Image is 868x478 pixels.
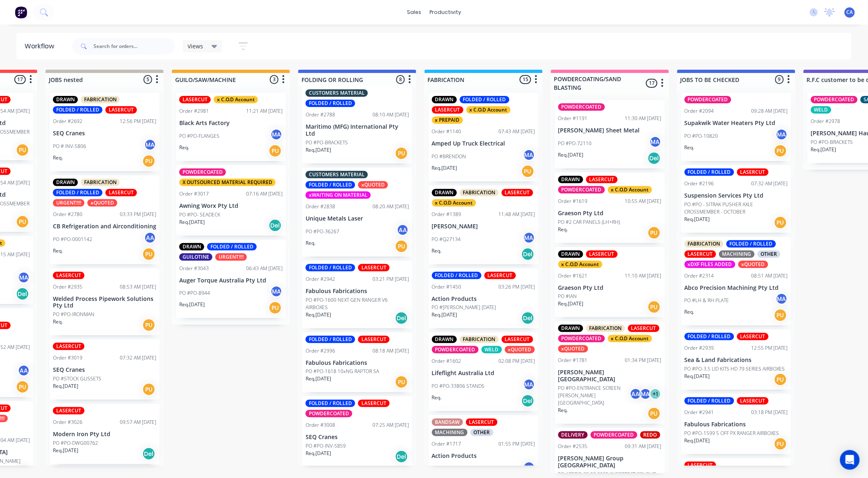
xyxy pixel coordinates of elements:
p: Graeson Pty Ltd [558,210,662,217]
div: POWDERCOATED [558,186,605,193]
div: MA [18,271,30,284]
div: PU [142,319,155,332]
div: LASERCUT [586,176,618,183]
p: PO #STOCK GUSSETS [53,375,101,382]
div: LASERCUT [53,272,85,279]
div: PU [269,301,282,314]
div: 07:16 AM [DATE] [246,190,283,198]
div: Del [395,312,408,325]
div: FOLDED / ROLLED [207,243,257,250]
p: Req. [306,239,315,247]
p: PO #PO-1600 NEXT GEN RANGER V6 AIRBOXES [306,296,409,311]
div: PU [774,144,787,157]
div: LASERCUT [53,407,85,414]
div: xQUOTED [87,199,117,207]
div: CUSTOMERS MATERIALFOLDED / ROLLEDOrder #278808:10 AM [DATE]Maritimo (MFG) International Pty LtdPO... [302,86,412,164]
div: PU [774,437,787,451]
p: [PERSON_NAME][GEOGRAPHIC_DATA] [558,369,662,383]
div: FOLDED / ROLLED [306,100,355,107]
div: x C.O.D Account [432,199,476,207]
div: GUILOTINE [179,253,212,261]
div: FOLDED / ROLLED [306,264,355,271]
div: FABRICATIONFOLDED / ROLLEDLASERCUTMACHININGOTHERxDXF FILES ADDEDxQUOTEDOrder #231408:51 AM [DATE]... [681,237,791,326]
div: LASERCUT [105,189,137,196]
div: PU [142,248,155,261]
div: MACHINING [432,429,468,436]
div: LASERCUT [737,333,769,340]
div: 11:21 AM [DATE] [246,107,283,115]
p: SEQ Cranes [306,434,409,441]
p: Auger Torque Australia Pty Ltd [179,277,283,284]
div: POWDERCOATED [685,96,731,103]
div: MA [776,293,788,305]
p: Req. [DATE] [558,151,584,159]
div: 07:25 AM [DATE] [372,421,409,429]
p: SEQ Cranes [53,130,156,137]
p: Maritimo (MFG) International Pty Ltd [306,123,409,137]
div: 07:43 AM [DATE] [499,128,535,135]
p: Req. [558,407,568,414]
p: [PERSON_NAME] Sheet Metal [558,127,662,134]
p: Action Products [432,296,535,303]
p: PO #PO-72110 [558,140,592,147]
p: PO #PO-8944 [179,289,210,297]
div: DRAWNFOLDED / ROLLEDGUILOTINEURGENT!!!!Order #304306:43 AM [DATE]Auger Torque Australia Pty LtdPO... [176,240,286,319]
div: 09:57 AM [DATE] [120,419,156,426]
div: PU [16,380,29,394]
div: FABRICATION [460,189,499,196]
p: Req. [179,144,189,151]
p: PO #PO-1599 5 OFF PX RANGER AIRBOXES [685,430,779,437]
div: URGENT!!!! [215,253,247,261]
p: Awning Worx Pty Ltd [179,203,283,209]
div: Order #2978 [811,118,841,125]
div: DRAWN [432,336,457,343]
div: LASERCUT [685,250,716,258]
p: PO #PO - SITRAK PUSHER AXLE CROSSMEMBER - OCTOBER [685,201,788,216]
div: LASERCUT [432,106,464,114]
input: Search for orders... [94,38,175,55]
div: DRAWN [53,96,78,103]
div: FOLDED / ROLLED [306,336,355,343]
div: FOLDED / ROLLEDLASERCUTOrder #219607:32 AM [DATE]Suspension Services Pty LtdPO #PO - SITRAK PUSHE... [681,165,791,233]
p: Req. [53,154,63,162]
p: Fabulous Fabrications [685,421,788,428]
div: PU [16,215,29,228]
div: DRAWN [432,96,457,103]
div: DRAWNFABRICATIONFOLDED / ROLLEDLASERCUTOrder #269212:56 PM [DATE]SEQ CranesPO # INV-5806MAReq.PU [50,93,160,171]
div: FOLDED / ROLLEDLASERCUTOrder #299608:18 AM [DATE]Fabulous FabricationsPO #PO-1618 10xNG RAPTOR SA... [302,332,412,393]
div: BANDSAW [432,419,463,426]
div: Order #2780 [53,211,82,218]
div: PU [16,143,29,157]
div: LASERCUT [358,264,390,271]
div: WELD [482,346,502,353]
div: LASERCUTx C.O.D AccountOrder #298111:21 AM [DATE]Black Arts FactoryPO #PO-FLANGESMAReq.PU [176,93,286,161]
div: PU [395,147,408,160]
div: Order #2838 [306,203,335,210]
p: Req. [DATE] [558,300,584,307]
div: POWDERCOATED [591,431,637,439]
div: POWDERCOATED [811,96,858,103]
p: Req. [DATE] [306,146,331,154]
div: POWDERCOATED [558,335,605,342]
div: Order #2941 [685,409,714,416]
div: Order #1621 [558,272,588,280]
p: SEQ Cranes [53,366,156,373]
div: Order #1140 [432,128,461,135]
p: Req. [53,318,63,325]
div: FOLDED / ROLLED [685,397,734,405]
div: xDXF FILES ADDED [685,261,736,268]
p: Req. [DATE] [685,373,710,380]
div: LASERCUT [737,168,769,176]
div: FOLDED / ROLLEDLASERCUTOrder #145003:26 PM [DATE]Action ProductsPO #[PERSON_NAME] [DATE]Req.[DATE... [429,269,539,329]
div: x C.O.D Account [558,261,603,268]
p: Sea & Land Fabrications [685,357,788,364]
div: PU [774,373,787,386]
div: Del [521,312,535,325]
p: Req. [DATE] [306,375,331,382]
div: PU [395,240,408,253]
p: Req. [DATE] [685,437,710,444]
p: Req. [432,247,442,255]
p: Lifeflight Australia Ltd [432,370,535,377]
div: FOLDED / ROLLEDLASERCUTOrder #294203:21 PM [DATE]Fabulous FabricationsPO #PO-1600 NEXT GEN RANGER... [302,261,412,328]
p: Req. [DATE] [179,219,205,226]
